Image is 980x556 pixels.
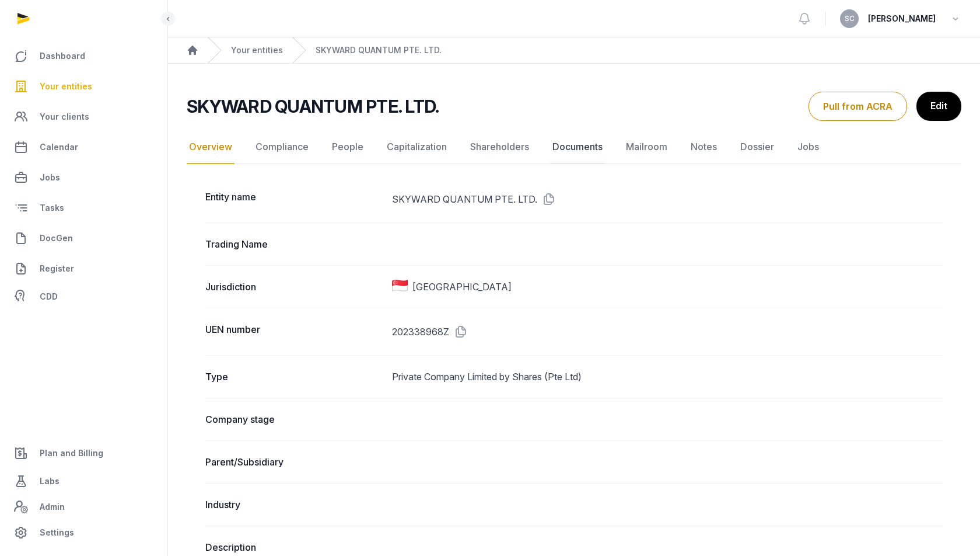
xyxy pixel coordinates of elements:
dt: Industry [205,498,383,512]
span: Admin [40,500,65,514]
a: Shareholders [468,130,531,164]
button: Pull from ACRA [808,92,907,121]
dt: UEN number [205,322,383,341]
a: Your entities [231,44,283,56]
a: CDD [9,285,158,308]
dt: Description [205,540,383,554]
dd: 202338968Z [392,322,943,341]
a: Documents [550,130,605,164]
a: Dashboard [9,42,158,70]
dt: Jurisdiction [205,280,383,294]
button: SC [840,9,859,28]
span: Jobs [40,171,60,185]
a: Notes [688,130,719,164]
span: Tasks [40,201,64,215]
a: Calendar [9,133,158,161]
a: Jobs [9,164,158,192]
span: SC [845,15,855,22]
a: Your clients [9,103,158,131]
dt: Parent/Subsidiary [205,455,383,469]
a: Your entities [9,72,158,100]
a: Plan and Billing [9,439,158,467]
h2: SKYWARD QUANTUM PTE. LTD. [187,96,439,117]
span: Dashboard [40,49,85,63]
span: [PERSON_NAME] [868,12,936,26]
span: DocGen [40,231,73,245]
a: Settings [9,519,158,547]
dd: Private Company Limited by Shares (Pte Ltd) [392,370,943,384]
a: Tasks [9,194,158,222]
a: Overview [187,130,235,164]
span: Settings [40,526,74,540]
span: Labs [40,474,60,488]
a: Admin [9,495,158,519]
nav: Breadcrumb [168,37,980,64]
a: Dossier [738,130,776,164]
a: People [330,130,366,164]
a: Jobs [795,130,821,164]
span: Plan and Billing [40,446,103,460]
span: Your entities [40,79,92,93]
dt: Trading Name [205,237,383,251]
a: DocGen [9,224,158,252]
a: Register [9,255,158,283]
dt: Entity name [205,190,383,208]
dt: Company stage [205,412,383,426]
span: Your clients [40,110,89,124]
span: Register [40,262,74,276]
span: CDD [40,290,58,304]
span: [GEOGRAPHIC_DATA] [412,280,512,294]
span: Calendar [40,140,78,154]
a: Mailroom [624,130,670,164]
a: Labs [9,467,158,495]
nav: Tabs [187,130,961,164]
a: Compliance [253,130,311,164]
a: Capitalization [384,130,449,164]
a: Edit [916,92,961,121]
a: SKYWARD QUANTUM PTE. LTD. [316,44,442,56]
dt: Type [205,370,383,384]
dd: SKYWARD QUANTUM PTE. LTD. [392,190,943,208]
